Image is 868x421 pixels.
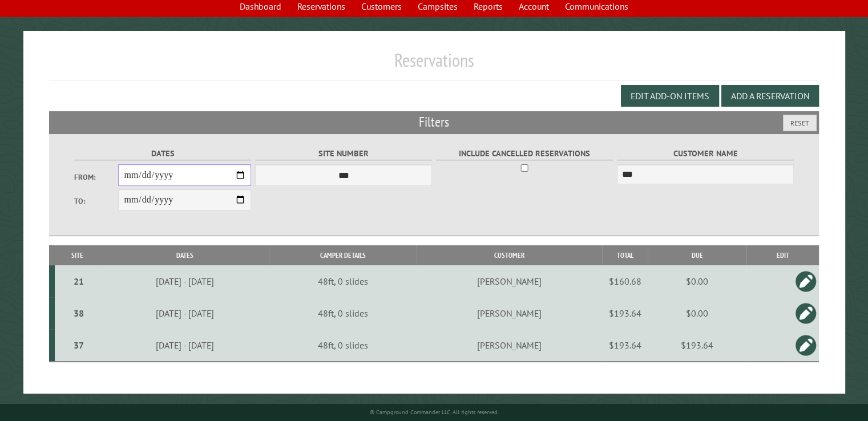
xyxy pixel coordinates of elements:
[100,245,269,265] th: Dates
[648,329,746,362] td: $193.64
[416,297,602,329] td: [PERSON_NAME]
[721,85,819,107] button: Add a Reservation
[49,49,819,80] h1: Reservations
[602,297,648,329] td: $193.64
[59,339,98,351] div: 37
[59,276,98,287] div: 21
[648,297,746,329] td: $0.00
[602,265,648,297] td: $160.68
[59,307,98,319] div: 38
[648,265,746,297] td: $0.00
[55,245,100,265] th: Site
[74,147,252,160] label: Dates
[416,245,602,265] th: Customer
[436,147,613,160] label: Include Cancelled Reservations
[269,297,417,329] td: 48ft, 0 slides
[102,276,268,287] div: [DATE] - [DATE]
[74,196,119,207] label: To:
[102,339,268,351] div: [DATE] - [DATE]
[602,245,648,265] th: Total
[370,408,499,416] small: © Campground Commander LLC. All rights reserved.
[746,245,819,265] th: Edit
[74,172,119,183] label: From:
[269,245,417,265] th: Camper Details
[602,329,648,362] td: $193.64
[621,85,719,107] button: Edit Add-on Items
[269,265,417,297] td: 48ft, 0 slides
[783,115,817,131] button: Reset
[416,329,602,362] td: [PERSON_NAME]
[617,147,794,160] label: Customer Name
[255,147,433,160] label: Site Number
[416,265,602,297] td: [PERSON_NAME]
[648,245,746,265] th: Due
[49,111,819,133] h2: Filters
[269,329,417,362] td: 48ft, 0 slides
[102,307,268,319] div: [DATE] - [DATE]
